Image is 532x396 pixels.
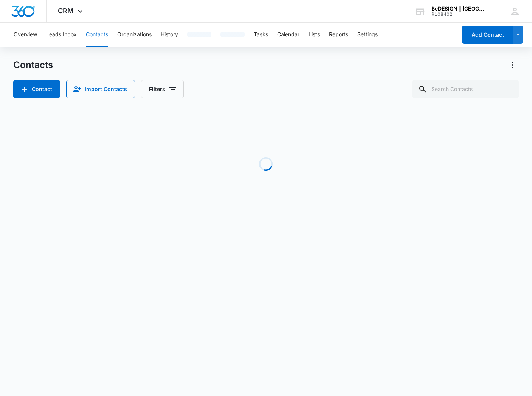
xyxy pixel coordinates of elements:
button: Add Contact [462,26,513,44]
button: Settings [357,23,378,47]
button: Leads Inbox [46,23,77,47]
button: Lists [309,23,320,47]
button: Add Contact [13,80,60,98]
button: Overview [14,23,37,47]
button: Reports [329,23,348,47]
button: Organizations [117,23,152,47]
button: Calendar [277,23,299,47]
button: Filters [141,80,184,98]
span: CRM [58,7,74,15]
div: account name [431,6,487,12]
input: Search Contacts [412,80,519,98]
h1: Contacts [13,59,53,71]
button: Tasks [254,23,268,47]
button: Contacts [86,23,108,47]
div: account id [431,12,487,17]
button: Actions [507,59,519,71]
button: Import Contacts [66,80,135,98]
button: History [161,23,178,47]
